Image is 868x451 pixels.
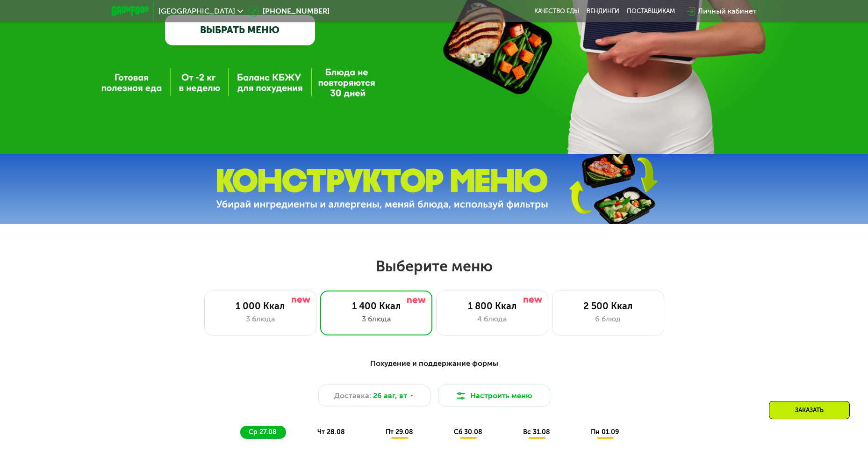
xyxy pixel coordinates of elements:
[158,7,235,15] span: [GEOGRAPHIC_DATA]
[587,7,619,15] a: Вендинги
[317,428,345,436] span: чт 28.08
[330,300,423,312] div: 1 400 Ккал
[591,428,619,436] span: пн 01.09
[562,300,654,312] div: 2 500 Ккал
[698,6,757,17] div: Личный кабинет
[562,313,654,325] div: 6 блюд
[158,358,711,370] div: Похудение и поддержание формы
[769,401,850,419] div: Заказать
[214,313,307,325] div: 3 блюда
[248,6,330,17] a: [PHONE_NUMBER]
[165,15,315,45] a: ВЫБРАТЬ МЕНЮ
[386,428,413,436] span: пт 29.08
[627,7,675,15] div: поставщикам
[523,428,550,436] span: вс 31.08
[30,257,838,276] h2: Выберите меню
[438,385,550,407] button: Настроить меню
[334,390,371,401] span: Доставка:
[534,7,579,15] a: Качество еды
[373,390,407,401] span: 26 авг, вт
[330,313,423,325] div: 3 блюда
[446,300,538,312] div: 1 800 Ккал
[454,428,482,436] span: сб 30.08
[249,428,277,436] span: ср 27.08
[214,300,307,312] div: 1 000 Ккал
[446,313,538,325] div: 4 блюда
